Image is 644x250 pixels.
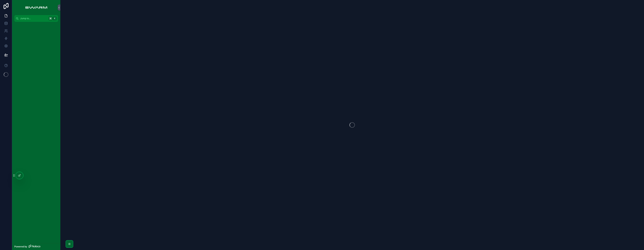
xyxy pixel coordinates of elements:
[53,17,56,20] span: K
[14,245,27,248] span: Powered by
[23,5,49,11] img: App logo
[20,17,47,20] span: Jump to...
[12,243,60,250] a: Powered by
[14,15,58,22] button: Jump to...K
[12,22,60,29] div: scrollable content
